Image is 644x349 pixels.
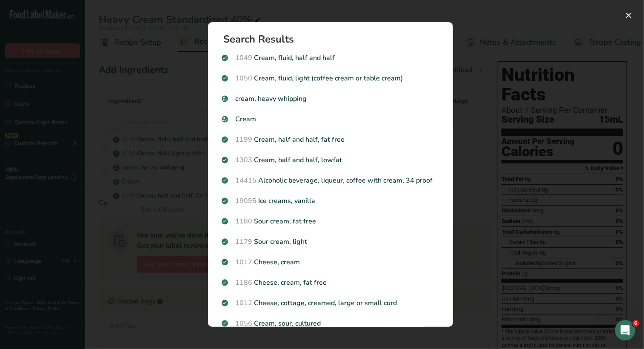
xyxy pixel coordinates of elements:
h1: Search Results [223,34,445,44]
p: Sour cream, light [222,237,439,247]
p: cream, heavy whipping [222,94,439,104]
p: Alcoholic beverage, liqueur, coffee with cream, 34 proof [222,175,439,186]
span: 1199 [235,135,252,144]
span: 1049 [235,53,252,63]
p: Cream [222,114,439,124]
p: Cream, half and half, fat free [222,134,439,145]
p: Cream, half and half, lowfat [222,155,439,165]
p: Cream, fluid, half and half [222,53,439,63]
p: Cheese, cream, fat free [222,277,439,288]
span: 1056 [235,319,252,328]
p: Sour cream, fat free [222,216,439,226]
span: 1017 [235,257,252,267]
p: Cream, sour, cultured [222,318,439,329]
p: Cheese, cream [222,257,439,267]
span: 1180 [235,217,252,226]
span: 1012 [235,298,252,308]
span: 14415 [235,176,256,185]
p: Ice creams, vanilla [222,196,439,206]
p: Cheese, cottage, creamed, large or small curd [222,298,439,308]
span: 6 [633,320,639,327]
span: 19095 [235,196,256,206]
p: Cream, fluid, light (coffee cream or table cream) [222,73,439,83]
span: 1303 [235,155,252,165]
span: 1186 [235,278,252,287]
span: 1179 [235,237,252,246]
span: 1050 [235,74,252,83]
iframe: Intercom live chat [615,320,635,340]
